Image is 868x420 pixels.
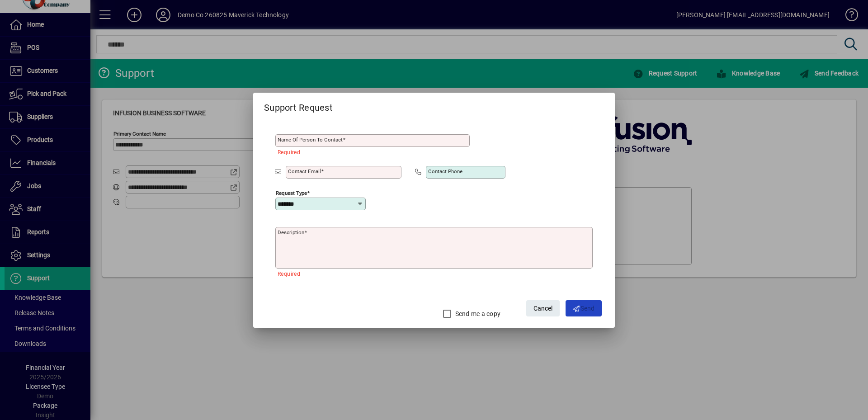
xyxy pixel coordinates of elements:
[453,309,501,318] label: Send me a copy
[278,147,462,156] mat-error: Required
[278,269,585,278] mat-error: Required
[428,168,462,175] mat-label: Contact phone
[533,301,552,316] span: Cancel
[278,229,304,236] mat-label: Description
[288,168,321,175] mat-label: Contact email
[253,93,615,119] h2: Support Request
[278,137,343,143] mat-label: Name of person to contact
[276,189,307,196] mat-label: Request Type
[526,300,560,316] button: Cancel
